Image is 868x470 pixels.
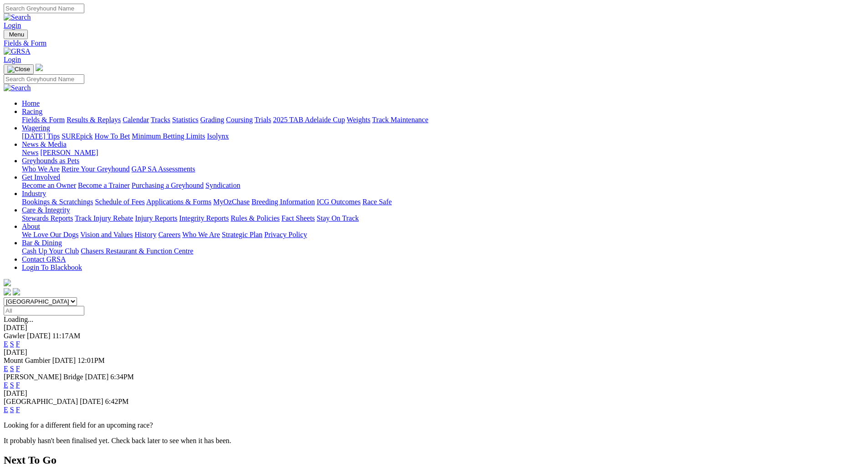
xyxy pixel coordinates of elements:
a: S [10,406,14,413]
a: Trials [254,116,271,124]
div: About [22,231,864,239]
a: F [16,365,20,372]
a: ICG Outcomes [317,198,360,206]
span: [DATE] [27,332,51,340]
a: S [10,340,14,348]
a: Fact Sheets [282,214,315,222]
a: Login To Blackbook [22,263,82,271]
img: Search [4,13,31,21]
a: Who We Are [22,165,60,173]
a: Stay On Track [317,214,359,222]
a: Statistics [172,116,199,124]
span: Loading... [4,315,33,323]
a: History [134,231,156,238]
a: Bookings & Scratchings [22,198,93,206]
a: F [16,340,20,348]
button: Toggle navigation [4,30,28,39]
input: Search [4,74,84,84]
span: [DATE] [80,398,103,405]
a: Industry [22,190,46,197]
span: Mount Gambier [4,356,51,364]
a: Greyhounds as Pets [22,157,79,165]
a: Contact GRSA [22,255,66,263]
a: Wagering [22,124,50,132]
a: Rules & Policies [231,214,280,222]
a: Calendar [123,116,149,124]
a: S [10,365,14,372]
a: Get Involved [22,173,60,181]
a: Care & Integrity [22,206,70,214]
a: Login [4,21,21,29]
span: 11:17AM [52,332,81,340]
div: News & Media [22,149,864,157]
a: [DATE] Tips [22,132,60,140]
a: Login [4,56,21,63]
a: Breeding Information [252,198,315,206]
span: [DATE] [52,356,76,364]
h2: Next To Go [4,454,864,466]
a: Privacy Policy [264,231,307,238]
a: Schedule of Fees [95,198,144,206]
input: Select date [4,306,84,315]
a: Become an Owner [22,181,76,189]
img: Search [4,84,31,92]
span: 6:34PM [110,373,134,381]
a: Minimum Betting Limits [132,132,205,140]
a: Weights [347,116,370,124]
img: Close [7,66,30,73]
input: Search [4,4,84,13]
a: Applications & Forms [146,198,211,206]
div: Racing [22,116,864,124]
a: Cash Up Your Club [22,247,79,255]
a: Track Injury Rebate [75,214,133,222]
a: Bar & Dining [22,239,62,247]
a: GAP SA Assessments [132,165,195,173]
span: [GEOGRAPHIC_DATA] [4,398,78,405]
img: logo-grsa-white.png [4,279,11,286]
a: E [4,381,8,389]
a: Isolynx [207,132,229,140]
a: Retire Your Greyhound [62,165,130,173]
a: Who We Are [182,231,220,238]
a: Fields & Form [4,39,864,47]
a: MyOzChase [213,198,250,206]
a: S [10,381,14,389]
div: [DATE] [4,348,864,356]
span: 12:01PM [77,356,105,364]
a: Tracks [151,116,170,124]
a: Coursing [226,116,253,124]
a: Syndication [205,181,240,189]
a: Purchasing a Greyhound [132,181,204,189]
a: Race Safe [362,198,391,206]
a: News [22,149,38,156]
div: Greyhounds as Pets [22,165,864,173]
a: F [16,406,20,413]
div: [DATE] [4,389,864,398]
a: Grading [200,116,224,124]
button: Toggle navigation [4,64,34,74]
a: [PERSON_NAME] [40,149,98,156]
a: News & Media [22,140,67,148]
span: [DATE] [85,373,109,381]
span: Menu [9,31,24,38]
a: Vision and Values [80,231,133,238]
a: 2025 TAB Adelaide Cup [273,116,345,124]
partial: It probably hasn't been finalised yet. Check back later to see when it has been. [4,437,231,444]
div: Care & Integrity [22,214,864,222]
a: Home [22,99,40,107]
div: [DATE] [4,324,864,332]
img: twitter.svg [13,288,20,295]
img: GRSA [4,47,31,56]
a: Fields & Form [22,116,65,124]
a: Racing [22,108,42,115]
a: Strategic Plan [222,231,262,238]
div: Bar & Dining [22,247,864,255]
div: Wagering [22,132,864,140]
a: Results & Replays [67,116,121,124]
a: E [4,340,8,348]
a: SUREpick [62,132,92,140]
p: Looking for a different field for an upcoming race? [4,421,864,429]
span: [PERSON_NAME] Bridge [4,373,83,381]
span: Gawler [4,332,25,340]
a: We Love Our Dogs [22,231,78,238]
